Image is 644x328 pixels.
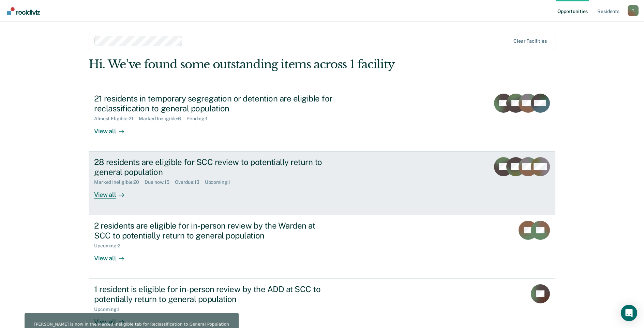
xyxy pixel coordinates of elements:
div: Upcoming : 1 [205,179,236,185]
div: View all [94,185,132,199]
div: T [628,5,639,16]
div: View all [94,122,132,135]
div: Upcoming : 2 [94,243,126,249]
div: Due now : 15 [145,179,175,185]
div: Marked Ineligible : 6 [139,116,186,122]
div: Upcoming : 1 [94,306,125,312]
div: 28 residents are eligible for SCC review to potentially return to general population [94,157,333,177]
div: View all [94,312,132,326]
a: 28 residents are eligible for SCC review to potentially return to general populationMarked Inelig... [89,152,555,215]
div: 1 resident is eligible for in-person review by the ADD at SCC to potentially return to general po... [94,284,333,304]
div: Clear facilities [513,38,547,44]
div: Open Intercom Messenger [621,305,637,321]
div: 21 residents in temporary segregation or detention are eligible for reclassification to general p... [94,94,333,113]
img: Recidiviz [7,7,40,15]
div: View all [94,249,132,262]
div: Pending : 1 [186,116,213,122]
div: Hi. We’ve found some outstanding items across 1 facility [89,57,462,71]
div: Marked Ineligible : 20 [94,179,145,185]
button: Profile dropdown button [628,5,639,16]
div: Almost Eligible : 21 [94,116,139,122]
div: 2 residents are eligible for in-person review by the Warden at SCC to potentially return to gener... [94,221,333,241]
div: Overdue : 13 [175,179,205,185]
a: 2 residents are eligible for in-person review by the Warden at SCC to potentially return to gener... [89,215,555,279]
a: 21 residents in temporary segregation or detention are eligible for reclassification to general p... [89,88,555,152]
